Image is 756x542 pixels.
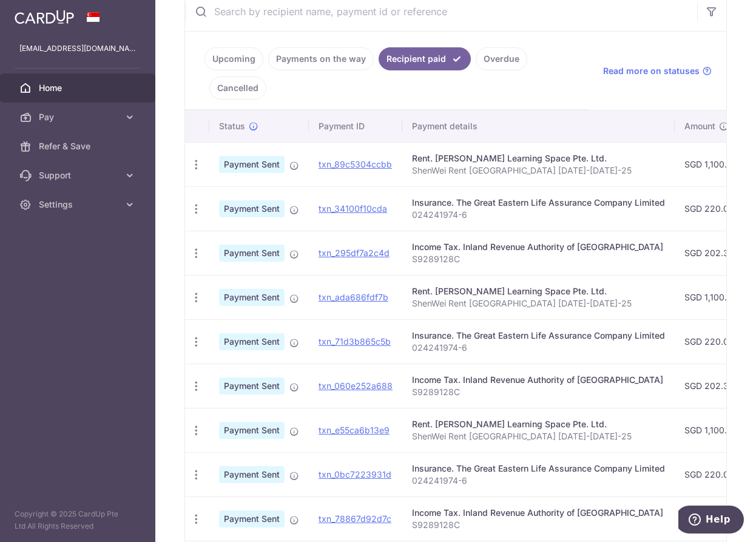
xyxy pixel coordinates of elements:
a: txn_78867d92d7c [319,513,391,524]
a: Payments on the way [268,47,374,70]
div: Insurance. The Great Eastern Life Assurance Company Limited [412,462,665,475]
p: S9289128C [412,253,665,265]
p: [EMAIL_ADDRESS][DOMAIN_NAME] [19,42,136,55]
a: Recipient paid [379,47,471,70]
a: txn_0bc7223931d [319,469,391,479]
a: Read more on statuses [603,65,712,77]
span: Payment Sent [219,466,285,483]
td: SGD 202.31 [675,364,748,408]
span: Read more on statuses [603,65,700,77]
td: SGD 220.00 [675,452,748,496]
span: Settings [39,198,119,211]
a: txn_e55ca6b13e9 [319,425,390,435]
span: Pay [39,111,119,123]
span: Status [219,120,245,132]
td: SGD 202.31 [675,496,748,541]
p: ShenWei Rent [GEOGRAPHIC_DATA] [DATE]-[DATE]-25 [412,297,665,310]
a: Cancelled [209,76,266,100]
p: ShenWei Rent [GEOGRAPHIC_DATA] [DATE]-[DATE]-25 [412,430,665,442]
th: Payment ID [309,110,402,142]
div: Insurance. The Great Eastern Life Assurance Company Limited [412,330,665,342]
div: Rent. [PERSON_NAME] Learning Space Pte. Ltd. [412,285,665,297]
span: Support [39,169,119,181]
div: Rent. [PERSON_NAME] Learning Space Pte. Ltd. [412,418,665,430]
span: Home [39,82,119,94]
span: Payment Sent [219,245,285,262]
div: Income Tax. Inland Revenue Authority of [GEOGRAPHIC_DATA] [412,507,665,519]
td: SGD 202.31 [675,231,748,275]
th: Payment details [402,110,675,142]
div: Rent. [PERSON_NAME] Learning Space Pte. Ltd. [412,152,665,164]
img: CardUp [15,10,74,24]
a: txn_89c5304ccbb [319,159,392,169]
a: Upcoming [204,47,263,70]
span: Payment Sent [219,333,285,350]
p: 024241974-6 [412,209,665,221]
span: Payment Sent [219,289,285,306]
iframe: Opens a widget where you can find more information [678,506,744,536]
a: txn_ada686fdf7b [319,292,388,302]
td: SGD 1,100.00 [675,142,748,186]
a: Overdue [476,47,527,70]
td: SGD 220.00 [675,186,748,231]
span: Refer & Save [39,140,119,152]
a: txn_71d3b865c5b [319,336,391,347]
div: Income Tax. Inland Revenue Authority of [GEOGRAPHIC_DATA] [412,374,665,386]
p: 024241974-6 [412,342,665,354]
td: SGD 1,100.00 [675,408,748,452]
span: Payment Sent [219,510,285,527]
p: 024241974-6 [412,475,665,487]
td: SGD 1,100.00 [675,275,748,319]
span: Payment Sent [219,156,285,173]
a: txn_34100f10cda [319,203,387,214]
span: Payment Sent [219,422,285,439]
p: S9289128C [412,519,665,531]
span: Amount [684,120,715,132]
p: S9289128C [412,386,665,398]
div: Income Tax. Inland Revenue Authority of [GEOGRAPHIC_DATA] [412,241,665,253]
div: Insurance. The Great Eastern Life Assurance Company Limited [412,197,665,209]
span: Payment Sent [219,378,285,395]
a: txn_295df7a2c4d [319,248,390,258]
p: ShenWei Rent [GEOGRAPHIC_DATA] [DATE]-[DATE]-25 [412,164,665,177]
a: txn_060e252a688 [319,381,393,391]
td: SGD 220.00 [675,319,748,364]
span: Payment Sent [219,200,285,217]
